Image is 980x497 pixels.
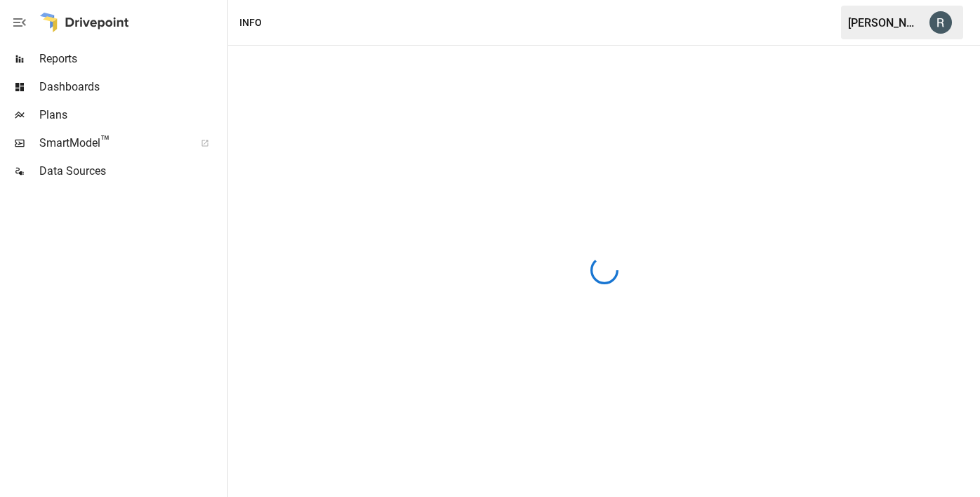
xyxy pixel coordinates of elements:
[921,3,960,42] button: Rebecca Maidi
[39,79,225,95] span: Dashboards
[39,51,225,67] span: Reports
[39,107,225,124] span: Plans
[929,11,952,34] img: Rebecca Maidi
[39,135,185,152] span: SmartModel
[39,163,225,180] span: Data Sources
[848,16,921,29] div: [PERSON_NAME]
[100,133,110,150] span: ™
